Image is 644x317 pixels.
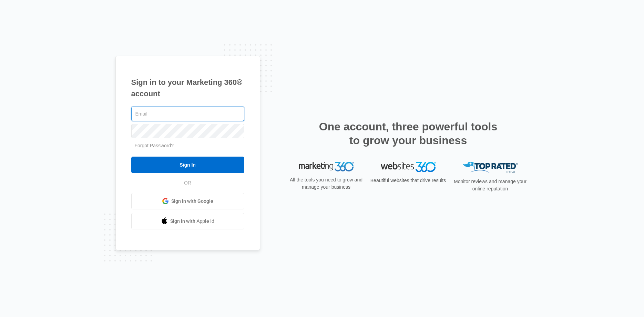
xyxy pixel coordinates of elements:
h1: Sign in to your Marketing 360® account [131,77,244,99]
input: Sign In [131,157,244,173]
p: All the tools you need to grow and manage your business [288,176,365,191]
a: Sign in with Apple Id [131,213,244,229]
input: Email [131,107,244,121]
span: Sign in with Apple Id [170,218,214,225]
a: Sign in with Google [131,193,244,209]
h2: One account, three powerful tools to grow your business [317,120,500,147]
img: Websites 360 [381,162,436,172]
a: Forgot Password? [135,143,174,148]
img: Marketing 360 [299,162,354,171]
p: Monitor reviews and manage your online reputation [452,178,529,192]
span: OR [179,179,196,187]
img: Top Rated Local [463,162,518,173]
p: Beautiful websites that drive results [370,177,447,184]
span: Sign in with Google [171,198,213,205]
